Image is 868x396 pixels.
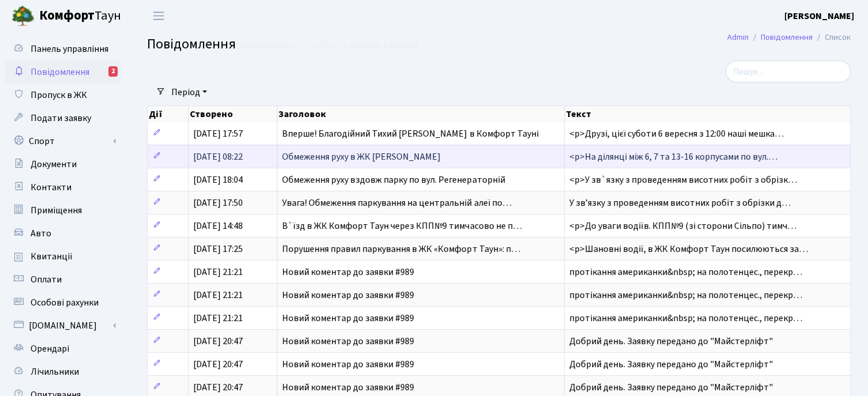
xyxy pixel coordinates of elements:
[726,61,851,82] input: Пошук...
[569,312,802,325] span: протікання американки&nbsp; на полотенцес., перекр…
[31,66,89,78] span: Повідомлення
[12,5,35,28] img: logo.png
[565,106,851,122] th: Текст
[193,266,243,278] span: [DATE] 21:21
[569,381,773,394] span: Добрий день. Заявку передано до "Майстерліфт"
[31,342,69,355] span: Орендарі
[193,289,243,301] span: [DATE] 21:21
[282,381,414,394] span: Новий коментар до заявки #989
[189,106,277,122] th: Створено
[193,243,243,255] span: [DATE] 17:25
[569,220,796,232] span: <p>До уваги водіїв. КПП№9 (зі сторони Сільпо) тимч…
[282,335,414,348] span: Новий коментар до заявки #989
[282,127,538,140] span: Вперше! Благодійний Тихий [PERSON_NAME] в Комфорт Тауні
[813,31,851,44] li: Список
[239,40,381,51] div: Відображено з 1 по 25 з 29 записів.
[31,204,82,217] span: Приміщення
[193,358,243,371] span: [DATE] 20:47
[31,158,77,171] span: Документи
[31,250,73,263] span: Квитанції
[569,127,784,140] span: <p>Друзі, цієї суботи 6 вересня з 12:00 наші мешка…
[277,106,564,122] th: Заголовок
[282,220,521,232] span: В`їзд в ЖК Комфорт Таун через КПП№9 тимчасово не п…
[6,176,121,199] a: Контакти
[31,181,72,194] span: Контакти
[31,43,108,55] span: Панель управління
[569,358,773,371] span: Добрий день. Заявку передано до "Майстерліфт"
[6,107,121,130] a: Подати заявку
[282,197,511,209] span: Увага! Обмеження паркування на центральній алеї по…
[193,312,243,325] span: [DATE] 21:21
[6,314,121,337] a: [DOMAIN_NAME]
[39,6,95,25] b: Комфорт
[6,199,121,222] a: Приміщення
[282,312,414,325] span: Новий коментар до заявки #989
[569,289,802,301] span: протікання американки&nbsp; на полотенцес., перекр…
[569,335,773,348] span: Добрий день. Заявку передано до "Майстерліфт"
[6,291,121,314] a: Особові рахунки
[282,174,505,186] span: Обмеження руху вздовж парку по вул. Регенераторній
[282,150,441,163] span: Обмеження руху в ЖК [PERSON_NAME]
[6,130,121,153] a: Спорт
[710,25,868,50] nav: breadcrumb
[569,197,791,209] span: У звʼязку з проведенням висотних робіт з обрізки д…
[31,296,99,309] span: Особові рахунки
[31,273,62,286] span: Оплати
[31,112,91,125] span: Подати заявку
[384,40,418,51] a: Скинути
[6,337,121,360] a: Орендарі
[282,289,414,301] span: Новий коментар до заявки #989
[727,31,749,43] a: Admin
[108,66,118,77] div: 2
[282,243,520,255] span: Порушення правил паркування в ЖК «Комфорт Таун»: п…
[6,360,121,383] a: Лічильники
[148,106,189,122] th: Дії
[167,82,212,102] a: Період
[193,127,243,140] span: [DATE] 17:57
[569,266,802,278] span: протікання американки&nbsp; на полотенцес., перекр…
[193,220,243,232] span: [DATE] 14:48
[282,358,414,371] span: Новий коментар до заявки #989
[6,61,121,84] a: Повідомлення2
[761,31,813,43] a: Повідомлення
[39,6,121,26] span: Таун
[31,365,79,378] span: Лічильники
[6,84,121,107] a: Пропуск в ЖК
[31,89,87,101] span: Пропуск в ЖК
[31,227,51,240] span: Авто
[193,335,243,348] span: [DATE] 20:47
[193,150,243,163] span: [DATE] 08:22
[6,268,121,291] a: Оплати
[569,243,808,255] span: <p>Шановні водії, в ЖК Комфорт Таун посилюються за…
[569,150,777,163] span: <p>На ділянці між 6, 7 та 13-16 корпусами по вул.…
[193,197,243,209] span: [DATE] 17:50
[784,10,854,22] b: [PERSON_NAME]
[147,34,236,54] span: Повідомлення
[6,37,121,61] a: Панель управління
[193,174,243,186] span: [DATE] 18:04
[6,245,121,268] a: Квитанції
[569,174,797,186] span: <p>У зв`язку з проведенням висотних робіт з обрізк…
[282,266,414,278] span: Новий коментар до заявки #989
[784,9,854,23] a: [PERSON_NAME]
[6,153,121,176] a: Документи
[193,381,243,394] span: [DATE] 20:47
[144,6,173,25] button: Переключити навігацію
[6,222,121,245] a: Авто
